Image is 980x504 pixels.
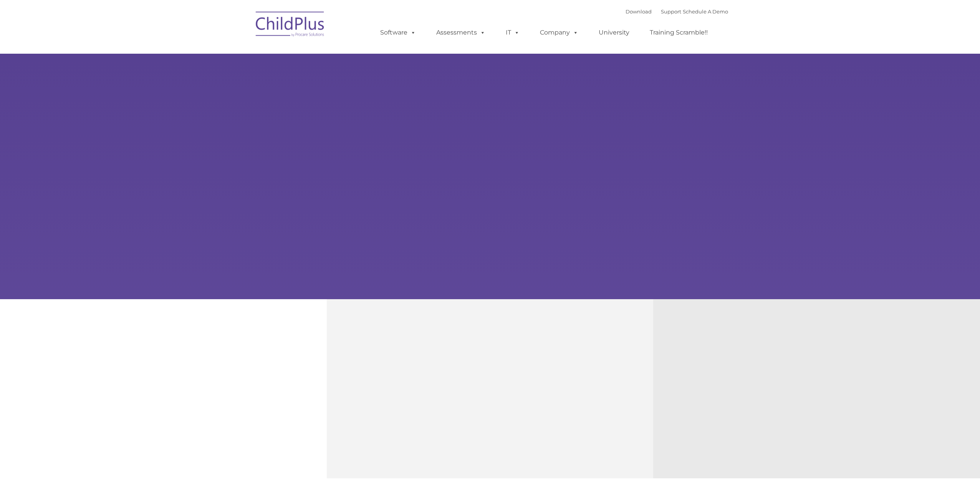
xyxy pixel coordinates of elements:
[642,25,715,40] a: Training Scramble!!
[591,25,637,40] a: University
[252,6,329,44] img: ChildPlus by Procare Solutions
[661,8,681,15] a: Support
[626,8,728,15] font: |
[532,25,586,40] a: Company
[498,25,527,40] a: IT
[429,25,493,40] a: Assessments
[683,8,728,15] a: Schedule A Demo
[372,25,424,40] a: Software
[626,8,652,15] a: Download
